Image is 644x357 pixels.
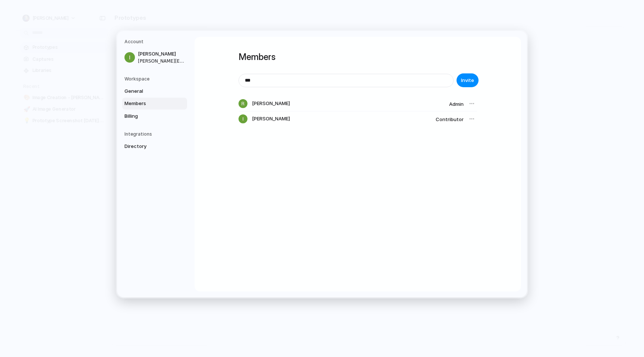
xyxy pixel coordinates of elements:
[124,100,172,107] span: Members
[124,88,172,95] span: General
[124,38,187,45] h5: Account
[436,116,464,122] span: Contributor
[239,50,477,64] h1: Members
[457,73,479,87] button: Invite
[122,98,187,110] a: Members
[122,85,187,97] a: General
[124,131,187,138] h5: Integrations
[138,50,186,58] span: [PERSON_NAME]
[122,48,187,67] a: [PERSON_NAME][PERSON_NAME][EMAIL_ADDRESS][PERSON_NAME]
[124,76,187,82] h5: Workspace
[124,113,172,120] span: Billing
[449,101,464,107] span: Admin
[252,115,290,123] span: [PERSON_NAME]
[124,143,172,150] span: Directory
[122,140,187,152] a: Directory
[461,77,474,84] span: Invite
[138,58,186,64] span: [PERSON_NAME][EMAIL_ADDRESS][PERSON_NAME]
[252,100,290,107] span: [PERSON_NAME]
[122,110,187,122] a: Billing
